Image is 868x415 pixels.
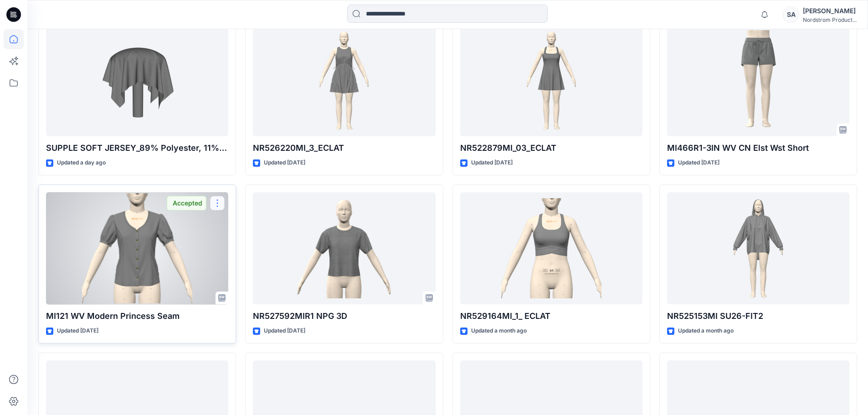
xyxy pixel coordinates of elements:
[803,16,857,23] div: Nordstrom Product...
[803,5,857,16] div: [PERSON_NAME]
[46,24,228,137] a: SUPPLE SOFT JERSEY_89% Polyester, 11% Spandex_185GSM_RT2203069
[667,192,849,305] a: NR525153MI SU26-FIT2
[460,310,642,323] p: NR529164MI_1_ ECLAT
[46,310,228,323] p: MI121 WV Modern Princess Seam
[264,158,305,168] p: Updated [DATE]
[783,6,799,23] div: SA
[46,142,228,154] p: SUPPLE SOFT JERSEY_89% Polyester, 11% Spandex_185GSM_RT2203069
[460,142,642,154] p: NR522879MI_03_ECLAT
[678,158,719,168] p: Updated [DATE]
[253,192,435,305] a: NR527592MIR1 NPG 3D
[471,326,527,336] p: Updated a month ago
[667,142,849,154] p: MI466R1-3IN WV CN Elst Wst Short
[57,158,106,168] p: Updated a day ago
[253,142,435,154] p: NR526220MI_3_ECLAT
[264,326,305,336] p: Updated [DATE]
[471,158,513,168] p: Updated [DATE]
[253,24,435,137] a: NR526220MI_3_ECLAT
[667,24,849,137] a: MI466R1-3IN WV CN Elst Wst Short
[460,24,642,137] a: NR522879MI_03_ECLAT
[667,310,849,323] p: NR525153MI SU26-FIT2
[253,310,435,323] p: NR527592MIR1 NPG 3D
[460,192,642,305] a: NR529164MI_1_ ECLAT
[678,326,734,336] p: Updated a month ago
[46,192,228,305] a: MI121 WV Modern Princess Seam
[57,326,98,336] p: Updated [DATE]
